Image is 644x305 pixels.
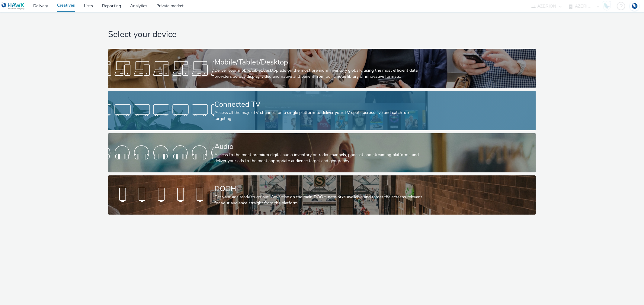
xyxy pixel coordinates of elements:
[108,91,536,130] a: Connected TVAccess all the major TV channels on a single platform to deliver your TV spots across...
[214,194,427,206] div: Get your ads ready to go out! Advertise on the main DOOH networks available and target the screen...
[108,29,536,40] h1: Select your device
[2,2,25,10] img: undefined Logo
[214,99,427,110] div: Connected TV
[214,141,427,152] div: Audio
[108,49,536,88] a: Mobile/Tablet/DesktopDeliver your mobile/tablet/desktop ads on the most premium inventory globall...
[108,133,536,172] a: AudioAccess to the most premium digital audio inventory on radio channels, podcast and streaming ...
[214,68,427,80] div: Deliver your mobile/tablet/desktop ads on the most premium inventory globally using the most effi...
[630,1,639,11] img: Account DE
[108,175,536,215] a: DOOHGet your ads ready to go out! Advertise on the main DOOH networks available and target the sc...
[214,110,427,122] div: Access all the major TV channels on a single platform to deliver your TV spots across live and ca...
[214,184,427,194] div: DOOH
[602,1,614,11] a: Hawk Academy
[214,57,427,68] div: Mobile/Tablet/Desktop
[602,1,611,11] img: Hawk Academy
[214,152,427,164] div: Access to the most premium digital audio inventory on radio channels, podcast and streaming platf...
